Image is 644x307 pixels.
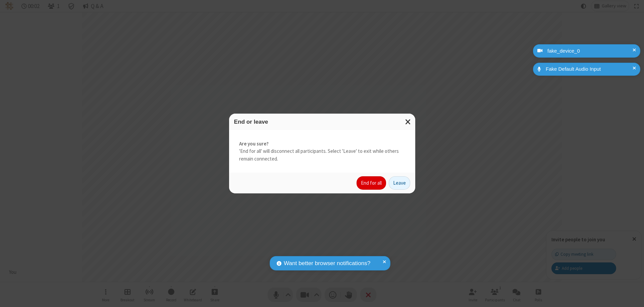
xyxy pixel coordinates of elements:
[401,114,415,130] button: Close modal
[229,130,415,173] div: 'End for all' will disconnect all participants. Select 'Leave' to exit while others remain connec...
[284,259,370,268] span: Want better browser notifications?
[234,119,410,125] h3: End or leave
[239,140,405,148] strong: Are you sure?
[543,65,635,73] div: Fake Default Audio Input
[545,47,635,55] div: fake_device_0
[389,176,410,190] button: Leave
[357,176,386,190] button: End for all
